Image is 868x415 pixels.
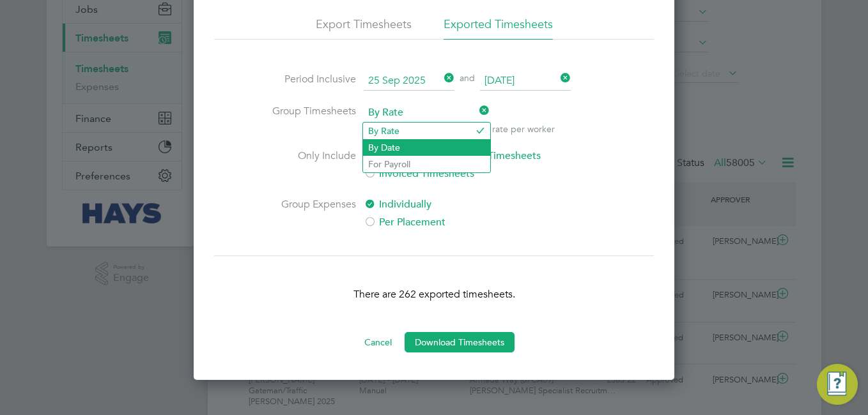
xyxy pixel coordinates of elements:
li: Exported Timesheets [444,17,553,40]
li: For Payroll [363,156,490,172]
span: and [454,72,480,91]
button: Engage Resource Center [817,364,858,405]
li: By Date [363,139,490,156]
label: Group Expenses [260,197,356,230]
li: By Rate [363,123,490,139]
label: Period Inclusive [260,72,356,88]
label: Only Include [260,148,356,181]
li: Export Timesheets [316,17,412,40]
label: Per Placement [364,215,578,230]
button: Download Timesheets [405,332,515,352]
input: Select one [480,72,571,91]
label: Individually [364,197,578,212]
label: Group Timesheets [260,103,356,133]
button: Cancel [354,332,402,352]
label: Invoiced Timesheets [364,166,578,181]
p: There are 262 exported timesheets. [214,287,654,302]
span: By Rate [364,103,490,123]
input: Select one [364,72,454,91]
